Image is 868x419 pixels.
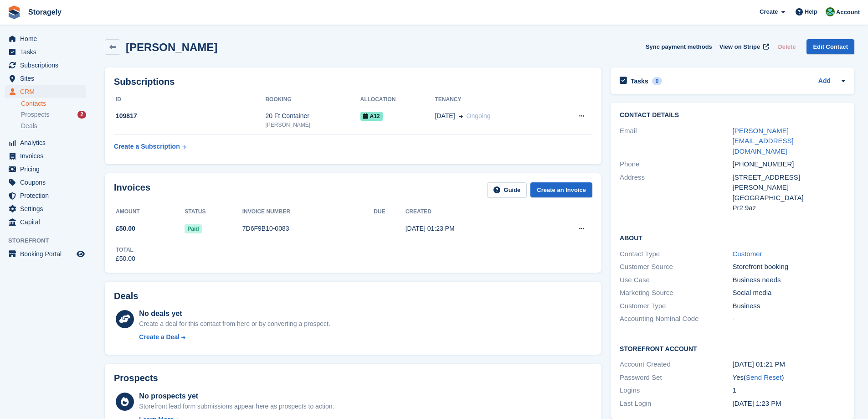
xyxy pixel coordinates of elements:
[733,172,845,183] div: [STREET_ADDRESS]
[21,122,37,130] span: Deals
[760,7,778,16] span: Create
[744,373,784,381] span: ( )
[620,359,732,370] div: Account Created
[716,39,771,54] a: View on Stripe
[631,77,648,85] h2: Tasks
[126,41,217,53] h2: [PERSON_NAME]
[360,112,383,121] span: A12
[20,136,75,149] span: Analytics
[114,291,138,301] h2: Deals
[406,205,540,219] th: Created
[116,246,135,254] div: Total
[5,202,86,215] a: menu
[774,39,799,54] button: Delete
[20,46,75,58] span: Tasks
[733,314,845,324] div: -
[836,8,860,17] span: Account
[733,288,845,298] div: Social media
[77,111,86,119] div: 2
[7,5,21,19] img: stora-icon-8386f47178a22dfd0bd8f6a31ec36ba5ce8667c1dd55bd0f319d3a0aa187defe.svg
[20,216,75,228] span: Capital
[5,85,86,98] a: menu
[5,216,86,228] a: menu
[116,254,135,264] div: £50.00
[733,301,845,311] div: Business
[620,126,732,157] div: Email
[733,359,845,370] div: [DATE] 01:21 PM
[114,142,180,151] div: Create a Subscription
[21,121,86,131] a: Deals
[620,314,732,324] div: Accounting Nominal Code
[20,248,75,260] span: Booking Portal
[185,224,201,233] span: Paid
[406,224,540,233] div: [DATE] 01:23 PM
[114,205,185,219] th: Amount
[139,308,330,319] div: No deals yet
[21,110,86,119] a: Prospects 2
[139,319,330,329] div: Create a deal for this contact from here or by converting a prospect.
[139,391,334,402] div: No prospects yet
[733,182,845,193] div: [PERSON_NAME]
[20,85,75,98] span: CRM
[435,111,455,121] span: [DATE]
[620,288,732,298] div: Marketing Source
[719,42,760,52] span: View on Stripe
[374,205,405,219] th: Due
[733,250,762,258] a: Customer
[114,373,158,383] h2: Prospects
[5,150,86,162] a: menu
[20,202,75,215] span: Settings
[139,402,334,411] div: Storefront lead form submissions appear here as prospects to action.
[265,111,360,121] div: 20 Ft Container
[826,7,835,16] img: Notifications
[733,159,845,170] div: [PHONE_NUMBER]
[5,46,86,58] a: menu
[487,182,527,197] a: Guide
[265,93,360,107] th: Booking
[360,93,435,107] th: Allocation
[5,136,86,149] a: menu
[5,176,86,189] a: menu
[20,59,75,72] span: Subscriptions
[25,5,65,20] a: Storagely
[20,189,75,202] span: Protection
[733,372,845,383] div: Yes
[21,99,86,108] a: Contacts
[620,398,732,409] div: Last Login
[114,93,265,107] th: ID
[620,112,845,119] h2: Contact Details
[620,233,845,242] h2: About
[20,176,75,189] span: Coupons
[733,399,781,407] time: 2025-09-23 12:23:32 UTC
[75,248,86,259] a: Preview store
[21,110,49,119] span: Prospects
[620,301,732,311] div: Customer Type
[5,163,86,176] a: menu
[114,111,265,121] div: 109817
[139,332,180,342] div: Create a Deal
[746,373,781,381] a: Send Reset
[114,138,186,155] a: Create a Subscription
[5,32,86,45] a: menu
[733,193,845,203] div: [GEOGRAPHIC_DATA]
[435,93,552,107] th: Tenancy
[652,77,663,85] div: 0
[114,182,150,197] h2: Invoices
[530,182,592,197] a: Create an Invoice
[242,224,374,233] div: 7D6F9B10-0083
[806,39,854,54] a: Edit Contact
[620,172,732,213] div: Address
[620,249,732,259] div: Contact Type
[20,150,75,162] span: Invoices
[805,7,817,16] span: Help
[5,59,86,72] a: menu
[5,189,86,202] a: menu
[5,72,86,85] a: menu
[620,262,732,272] div: Customer Source
[5,248,86,260] a: menu
[733,203,845,213] div: Pr2 9az
[818,76,831,87] a: Add
[620,275,732,285] div: Use Case
[20,32,75,45] span: Home
[20,163,75,176] span: Pricing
